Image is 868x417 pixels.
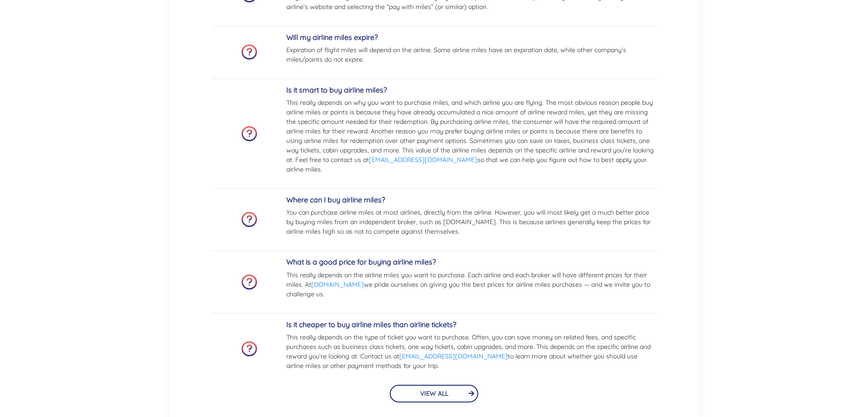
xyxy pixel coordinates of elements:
[286,270,656,299] p: This really depends on the airline miles you want to purchase. Each airline and each broker will ...
[399,352,508,360] a: [EMAIL_ADDRESS][DOMAIN_NAME]
[241,341,257,357] img: faq-icon.png
[241,44,257,60] img: faq-icon.png
[286,208,656,236] p: You can purchase airline miles at most airlines, directly from the airline. However, you will mos...
[286,86,656,94] h5: Is it smart to buy airline miles?
[286,258,656,266] h5: What is a good price for buying airline miles?
[311,280,364,289] a: [DOMAIN_NAME]
[286,320,656,329] h5: Is it cheaper to buy airline miles than airline tickets?
[241,275,257,290] img: faq-icon.png
[286,98,656,174] p: This really depends on why you want to purchase miles, and which airline you are flying. The most...
[286,45,656,64] p: Expiration of flight miles will depend on the airline. Some airline miles have an expiration date...
[369,156,477,164] a: [EMAIL_ADDRESS][DOMAIN_NAME]
[286,333,656,371] p: This really depends on the type of ticket you want to purchase. Often, you can save money on rela...
[390,388,479,397] a: VIEW ALL
[241,212,257,227] img: faq-icon.png
[390,385,479,402] button: VIEW ALL
[286,196,656,204] h5: Where can I buy airline miles?
[286,33,656,42] h5: Will my airline miles expire?
[241,126,257,142] img: faq-icon.png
